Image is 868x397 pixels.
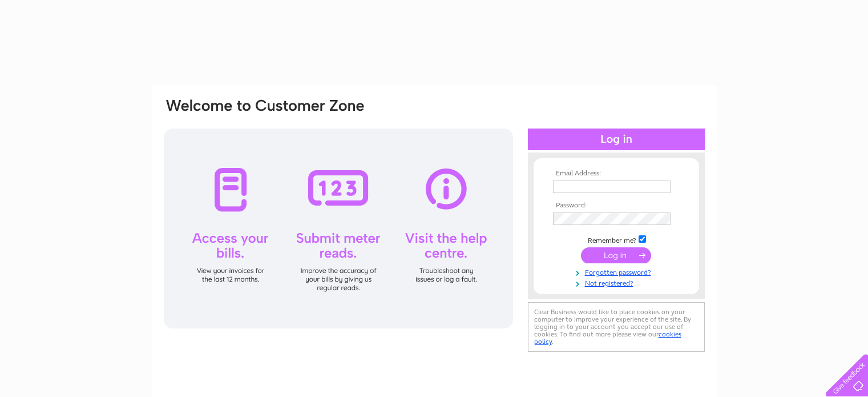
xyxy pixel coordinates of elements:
div: Clear Business would like to place cookies on your computer to improve your experience of the sit... [528,302,705,352]
input: Submit [581,247,651,263]
a: Forgotten password? [553,266,683,277]
a: cookies policy [534,330,681,346]
td: Remember me? [550,234,683,245]
th: Email Address: [550,170,683,178]
a: Not registered? [553,277,683,288]
th: Password: [550,202,683,210]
